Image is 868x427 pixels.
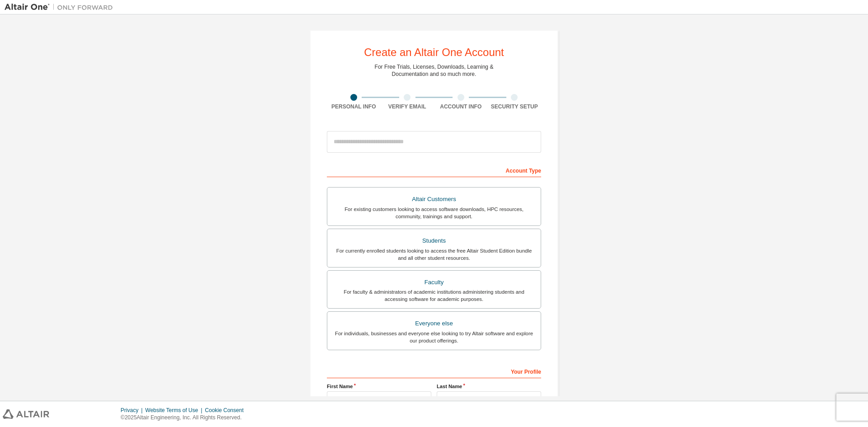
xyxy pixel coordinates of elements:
[364,47,504,58] div: Create an Altair One Account
[3,409,49,419] img: altair_logo.svg
[375,63,494,78] div: For Free Trials, Licenses, Downloads, Learning & Documentation and so much more.
[121,407,145,414] div: Privacy
[333,193,535,206] div: Altair Customers
[327,163,541,177] div: Account Type
[333,330,535,344] div: For individuals, businesses and everyone else looking to try Altair software and explore our prod...
[333,276,535,289] div: Faculty
[205,407,249,414] div: Cookie Consent
[333,247,535,262] div: For currently enrolled students looking to access the free Altair Student Edition bundle and all ...
[333,317,535,330] div: Everyone else
[488,103,542,110] div: Security Setup
[5,3,118,12] img: Altair One
[437,383,541,390] label: Last Name
[327,103,381,110] div: Personal Info
[333,288,535,303] div: For faculty & administrators of academic institutions administering students and accessing softwa...
[381,103,434,110] div: Verify Email
[333,206,535,220] div: For existing customers looking to access software downloads, HPC resources, community, trainings ...
[327,364,541,378] div: Your Profile
[327,383,431,390] label: First Name
[121,414,249,422] p: © 2025 Altair Engineering, Inc. All Rights Reserved.
[434,103,488,110] div: Account Info
[333,235,535,247] div: Students
[145,407,205,414] div: Website Terms of Use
